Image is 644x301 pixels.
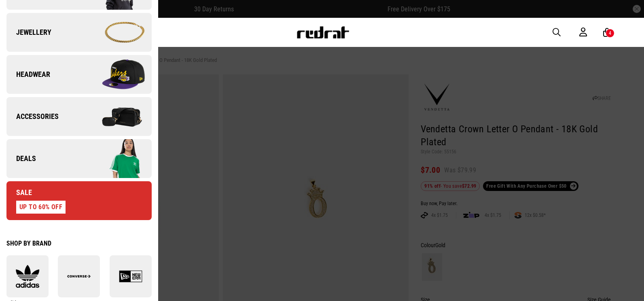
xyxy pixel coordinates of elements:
img: Redrat logo [296,26,350,38]
a: Headwear Company [6,55,152,94]
button: Open LiveChat chat widget [6,3,31,28]
img: New Era [110,265,152,288]
a: Sale UP TO 60% OFF [6,181,152,220]
img: Company [79,12,151,53]
img: Company [79,54,151,95]
img: Converse [58,265,100,288]
a: Deals Company [6,139,152,178]
span: Jewellery [6,28,51,37]
span: Sale [6,188,32,197]
img: Company [79,138,151,179]
span: Accessories [6,112,59,121]
div: UP TO 60% OFF [16,201,66,214]
a: 4 [603,28,611,37]
div: Shop by Brand [6,240,152,247]
span: Headwear [6,70,50,79]
div: 4 [609,30,611,36]
span: Deals [6,154,36,163]
a: Accessories Company [6,97,152,136]
a: Jewellery Company [6,13,152,52]
img: Company [79,96,151,137]
img: adidas [6,265,49,288]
